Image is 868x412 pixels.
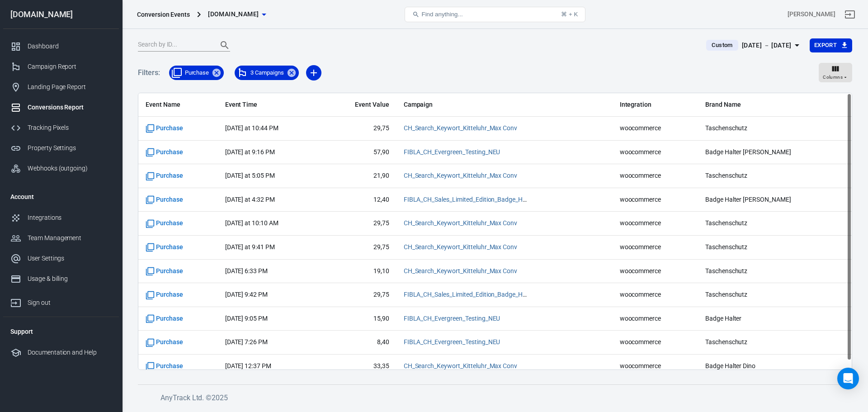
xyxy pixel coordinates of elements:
[788,9,835,19] div: Account id: lFeZapHD
[708,41,736,50] span: Custom
[329,290,389,299] span: 29,75
[138,93,852,369] div: scrollable content
[3,118,119,138] a: Tracking Pixels
[705,124,832,133] span: Taschenschutz
[146,219,183,228] span: Standard event name
[3,77,119,97] a: Landing Page Report
[3,289,119,313] a: Sign out
[837,368,859,389] div: Open Intercom Messenger
[225,100,315,109] span: Event Time
[3,10,119,19] div: [DOMAIN_NAME]
[28,348,112,357] div: Documentation and Help
[28,213,112,223] div: Integrations
[620,243,691,252] span: woocommerce
[705,195,832,204] span: Badge Halter [PERSON_NAME]
[404,315,500,322] a: FIBLA_CH_Evergreen_Testing_NEU
[3,321,119,342] li: Support
[404,148,500,157] span: FIBLA_CH_Evergreen_Testing_NEU
[204,6,269,23] button: [DOMAIN_NAME]
[138,58,160,87] h5: Filters:
[404,267,518,275] a: CH_Search_Keywort_Kitteluhr_Max Conv
[404,291,561,298] a: FIBLA_CH_Sales_Limited_Edition_Badge_Halter_Sommer
[146,195,183,204] span: Standard event name
[146,148,183,157] span: Standard event name
[245,68,289,77] span: 3 Campaigns
[404,124,518,132] a: CH_Search_Keywort_Kitteluhr_Max Conv
[819,63,852,83] button: Columns
[329,100,389,109] span: Event Value
[28,62,112,71] div: Campaign Report
[405,7,585,22] button: Find anything...⌘ + K
[225,362,271,369] time: 2025-08-08T12:37:29+02:00
[823,73,843,81] span: Columns
[3,158,119,179] a: Webhooks (outgoing)
[810,38,852,52] button: Export
[28,103,112,112] div: Conversions Report
[404,338,500,346] a: FIBLA_CH_Evergreen_Testing_NEU
[620,338,691,347] span: woocommerce
[146,171,183,180] span: Standard event name
[225,172,275,179] time: 2025-08-12T17:05:51+02:00
[705,362,832,371] span: Badge Halter Dino
[620,362,691,371] span: woocommerce
[620,290,691,299] span: woocommerce
[146,243,183,252] span: Standard event name
[404,171,518,180] span: CH_Search_Keywort_Kitteluhr_Max Conv
[28,82,112,92] div: Landing Page Report
[3,138,119,158] a: Property Settings
[146,362,183,371] span: Standard event name
[404,196,561,203] a: FIBLA_CH_Sales_Limited_Edition_Badge_Halter_Sommer
[179,68,215,77] span: Purchase
[705,267,832,276] span: Taschenschutz
[699,38,809,53] button: Custom[DATE] － [DATE]
[742,40,792,51] div: [DATE] － [DATE]
[421,11,462,18] span: Find anything...
[329,267,389,276] span: 19,10
[146,290,183,299] span: Standard event name
[160,392,839,403] h6: AnyTrack Ltd. © 2025
[705,314,832,323] span: Badge Halter
[705,290,832,299] span: Taschenschutz
[705,338,832,347] span: Taschenschutz
[329,338,389,347] span: 8,40
[404,243,518,252] span: CH_Search_Keywort_Kitteluhr_Max Conv
[214,34,236,56] button: Search
[3,36,119,57] a: Dashboard
[28,274,112,284] div: Usage & billing
[3,97,119,118] a: Conversions Report
[620,100,691,109] span: Integration
[235,66,298,80] div: 3 Campaigns
[404,338,500,347] span: FIBLA_CH_Evergreen_Testing_NEU
[839,4,861,25] a: Sign out
[225,243,275,251] time: 2025-08-11T21:41:38+02:00
[28,164,112,173] div: Webhooks (outgoing)
[146,267,183,276] span: Standard event name
[225,338,268,346] time: 2025-08-08T19:26:10+02:00
[28,143,112,153] div: Property Settings
[329,148,389,157] span: 57,90
[146,100,211,109] span: Event Name
[208,9,259,20] span: pflegetasche.ch
[404,267,518,276] span: CH_Search_Keywort_Kitteluhr_Max Conv
[3,248,119,269] a: User Settings
[404,362,518,369] a: CH_Search_Keywort_Kitteluhr_Max Conv
[705,219,832,228] span: Taschenschutz
[28,254,112,263] div: User Settings
[28,123,112,133] div: Tracking Pixels
[404,148,500,156] a: FIBLA_CH_Evergreen_Testing_NEU
[705,148,832,157] span: Badge Halter [PERSON_NAME]
[404,314,500,323] span: FIBLA_CH_Evergreen_Testing_NEU
[404,100,530,109] span: Campaign
[620,124,691,133] span: woocommerce
[705,243,832,252] span: Taschenschutz
[329,314,389,323] span: 15,90
[329,243,389,252] span: 29,75
[705,171,832,180] span: Taschenschutz
[404,124,518,133] span: CH_Search_Keywort_Kitteluhr_Max Conv
[705,100,832,109] span: Brand Name
[28,233,112,243] div: Team Management
[3,208,119,228] a: Integrations
[3,228,119,248] a: Team Management
[404,219,518,227] a: CH_Search_Keywort_Kitteluhr_Max Conv
[137,10,190,19] div: Conversion Events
